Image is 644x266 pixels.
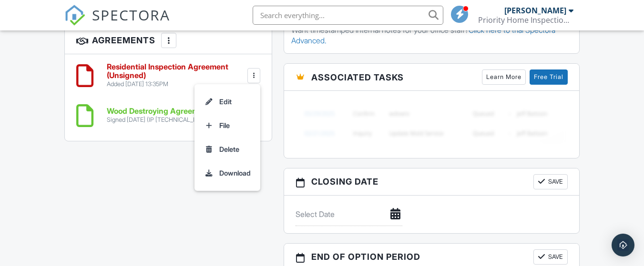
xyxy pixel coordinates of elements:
[311,71,404,84] span: Associated Tasks
[530,69,568,85] a: Free Trial
[482,69,526,85] a: Learn More
[200,114,255,138] a: File
[92,5,170,25] span: SPECTORA
[107,107,211,116] h6: Wood Destroying Agreement
[296,203,402,226] input: Select Date
[107,80,245,88] div: Added [DATE] 13:35PM
[200,138,255,161] a: Delete
[478,15,573,25] div: Priority Home Inspections, LLC
[291,25,572,46] p: Want timestamped internal notes for your office staff?
[253,6,443,25] input: Search everything...
[64,5,85,26] img: The Best Home Inspection Software - Spectora
[107,63,245,79] h6: Residential Inspection Agreement (Unsigned)
[107,107,211,124] a: Wood Destroying Agreement Signed [DATE] (IP [TECHNICAL_ID])
[107,63,245,88] a: Residential Inspection Agreement (Unsigned) Added [DATE] 13:35PM
[311,175,378,188] span: Closing date
[533,174,568,189] button: Save
[311,250,420,263] span: End of Option Period
[65,27,272,54] h3: Agreements
[107,116,211,124] div: Signed [DATE] (IP [TECHNICAL_ID])
[533,249,568,265] button: Save
[200,161,255,185] a: Download
[296,98,567,148] img: blurred-tasks-251b60f19c3f713f9215ee2a18cbf2105fc2d72fcd585247cf5e9ec0c957c1dd.png
[504,6,566,15] div: [PERSON_NAME]
[612,234,634,256] div: Open Intercom Messenger
[200,90,255,114] a: Edit
[64,13,170,33] a: SPECTORA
